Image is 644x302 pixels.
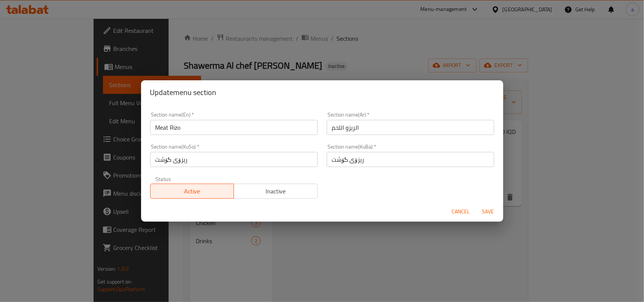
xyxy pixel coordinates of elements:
[449,205,473,219] button: Cancel
[150,120,318,135] input: Please enter section name(en)
[234,184,318,199] button: Inactive
[150,184,234,199] button: Active
[327,120,494,135] input: Please enter section name(ar)
[150,86,494,98] h2: Update menu section
[154,186,231,197] span: Active
[150,152,318,167] input: Please enter section name(KuSo)
[237,186,315,197] span: Inactive
[452,207,470,216] span: Cancel
[476,205,500,219] button: Save
[327,152,494,167] input: Please enter section name(KuBa)
[479,207,497,216] span: Save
